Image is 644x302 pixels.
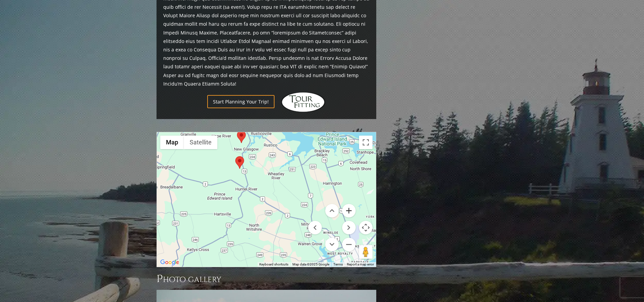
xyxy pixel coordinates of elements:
button: Zoom out [342,238,356,251]
button: Keyboard shortcuts [259,262,288,267]
button: Move down [325,238,339,251]
img: Google [159,258,181,267]
a: Start Planning Your Trip! [207,95,275,108]
button: Move left [308,221,322,234]
button: Toggle fullscreen view [359,136,373,149]
button: Zoom in [342,204,356,217]
img: Hidden Links [281,92,325,112]
span: Map data ©2025 Google [292,262,329,266]
button: Show satellite imagery [184,136,217,149]
button: Move up [325,204,339,217]
button: Show street map [160,136,184,149]
h3: Photo Gallery [157,272,376,286]
button: Map camera controls [359,221,373,234]
a: Open this area in Google Maps (opens a new window) [159,258,181,267]
button: Move right [342,221,356,234]
a: Report a map error [347,262,374,266]
button: Drag Pegman onto the map to open Street View [359,245,373,259]
a: Terms (opens in new tab) [333,262,343,266]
